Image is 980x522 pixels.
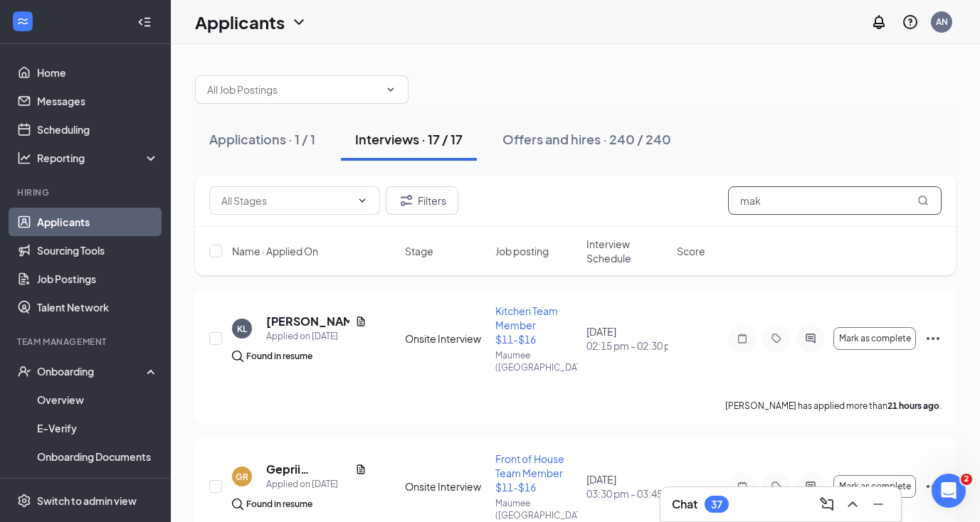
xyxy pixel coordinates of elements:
[221,193,351,208] input: All Stages
[405,331,487,346] div: Onsite Interview
[37,471,159,499] a: Activity log
[495,497,577,521] p: Maumee ([GEOGRAPHIC_DATA])
[37,236,159,265] a: Sourcing Tools
[867,493,890,516] button: Minimize
[902,14,919,31] svg: QuestionInfo
[195,10,285,34] h1: Applicants
[725,400,942,412] p: [PERSON_NAME] has applied more than .
[236,471,248,483] div: GR
[37,151,159,165] div: Reporting
[586,339,668,353] span: 02:15 pm - 02:30 pm
[818,496,836,513] svg: ComposeMessage
[37,414,159,442] a: E-Verify
[728,186,942,215] input: Search in interviews
[586,237,668,265] span: Interview Schedule
[816,493,838,516] button: ComposeMessage
[932,474,966,508] iframe: Intercom live chat
[961,474,972,485] span: 2
[677,244,705,258] span: Score
[357,195,368,206] svg: ChevronDown
[17,336,156,348] div: Team Management
[37,115,159,144] a: Scheduling
[237,323,247,335] div: KL
[355,316,367,327] svg: Document
[802,481,819,492] svg: ActiveChat
[266,314,349,329] h5: [PERSON_NAME]
[266,477,367,491] div: Applied on [DATE]
[232,499,243,510] img: search.bf7aa3482b7795d4f01b.svg
[586,472,668,501] div: [DATE]
[37,494,137,508] div: Switch to admin view
[385,84,396,95] svg: ChevronDown
[833,475,916,498] button: Mark as complete
[917,195,929,206] svg: MagnifyingGlass
[37,58,159,87] a: Home
[586,324,668,353] div: [DATE]
[17,151,31,165] svg: Analysis
[672,496,697,512] h3: Chat
[495,244,549,258] span: Job posting
[870,14,887,31] svg: Notifications
[266,462,349,477] h5: Geprii [PERSON_NAME]
[37,208,159,236] a: Applicants
[495,452,564,494] span: Front of House Team Member $11-$16
[841,493,864,516] button: ChevronUp
[833,327,916,350] button: Mark as complete
[870,496,887,513] svg: Minimize
[17,494,31,508] svg: Settings
[37,442,159,471] a: Onboarding Documents
[495,304,558,346] span: Kitchen Team Member $11-$16
[37,385,159,414] a: Overview
[734,481,751,492] svg: Note
[887,400,939,411] b: 21 hours ago
[924,478,942,495] svg: Ellipses
[839,481,911,491] span: Mark as complete
[37,364,147,378] div: Onboarding
[16,14,30,28] svg: WorkstreamLogo
[734,333,751,344] svg: Note
[207,82,379,97] input: All Job Postings
[137,15,152,29] svg: Collapse
[405,244,433,258] span: Stage
[844,496,861,513] svg: ChevronUp
[37,293,159,321] a: Talent Network
[768,481,785,492] svg: Tag
[386,186,458,215] button: Filter Filters
[586,486,668,501] span: 03:30 pm - 03:45 pm
[232,244,318,258] span: Name · Applied On
[502,130,671,148] div: Offers and hires · 240 / 240
[355,130,463,148] div: Interviews · 17 / 17
[405,479,487,494] div: Onsite Interview
[802,333,819,344] svg: ActiveChat
[290,14,307,31] svg: ChevronDown
[17,364,31,378] svg: UserCheck
[37,265,159,293] a: Job Postings
[17,186,156,198] div: Hiring
[398,192,415,209] svg: Filter
[246,497,312,511] div: Found in resume
[266,329,367,343] div: Applied on [DATE]
[768,333,785,344] svg: Tag
[37,87,159,115] a: Messages
[924,330,942,347] svg: Ellipses
[711,499,722,511] div: 37
[232,351,243,362] img: search.bf7aa3482b7795d4f01b.svg
[209,130,315,148] div: Applications · 1 / 1
[246,349,312,363] div: Found in resume
[936,16,948,28] div: AN
[495,349,577,373] p: Maumee ([GEOGRAPHIC_DATA])
[839,334,911,343] span: Mark as complete
[355,464,367,475] svg: Document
